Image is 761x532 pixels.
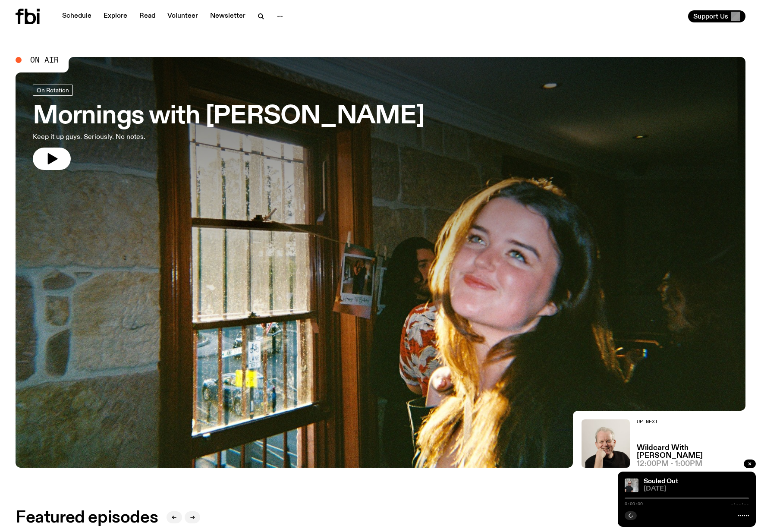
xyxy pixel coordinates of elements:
[33,104,425,129] h3: Mornings with [PERSON_NAME]
[625,478,638,492] img: Stephen looks directly at the camera, wearing a black tee, black sunglasses and headphones around...
[731,502,749,506] span: -:--:--
[16,510,158,526] h2: Featured episodes
[33,85,73,96] a: On Rotation
[33,85,425,170] a: Mornings with [PERSON_NAME]Keep it up guys. Seriously. No notes.
[30,56,59,64] span: On Air
[582,419,630,468] img: Stuart is smiling charmingly, wearing a black t-shirt against a stark white background.
[637,460,702,468] span: 12:00pm - 1:00pm
[637,419,745,424] h2: Up Next
[57,10,97,22] a: Schedule
[625,502,643,506] span: 0:00:00
[33,132,254,142] p: Keep it up guys. Seriously. No notes.
[162,10,203,22] a: Volunteer
[37,87,69,93] span: On Rotation
[644,478,678,485] a: Souled Out
[16,57,745,468] a: Freya smiles coyly as she poses for the image.
[688,10,745,22] button: Support Us
[98,10,132,22] a: Explore
[205,10,251,22] a: Newsletter
[644,486,749,492] span: [DATE]
[693,13,728,20] span: Support Us
[637,444,745,459] a: Wildcard With [PERSON_NAME]
[134,10,160,22] a: Read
